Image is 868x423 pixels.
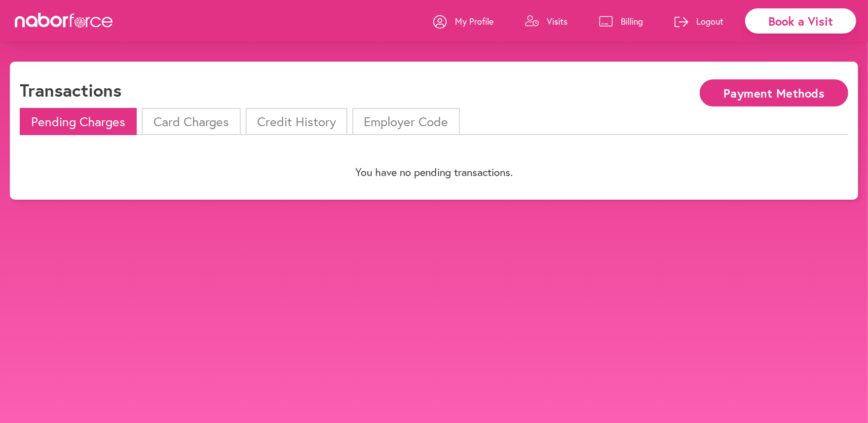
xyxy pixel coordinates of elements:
p: My Profile [455,15,493,27]
p: Logout [696,15,723,27]
a: Billing [599,6,643,36]
a: My Profile [433,6,493,36]
p: Billing [621,15,643,27]
div: Book a Visit [745,8,856,34]
li: Pending Charges [20,108,137,135]
li: Employer Code [352,108,459,135]
button: Payment Methods [700,79,848,106]
li: Card Charges [142,108,240,135]
a: Logout [675,6,723,36]
a: Payment Methods [700,87,848,97]
p: Visits [547,15,567,27]
h1: Transactions [20,79,121,101]
a: Visits [525,6,567,36]
p: You have no pending transactions. [20,166,848,178]
li: Credit History [246,108,347,135]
